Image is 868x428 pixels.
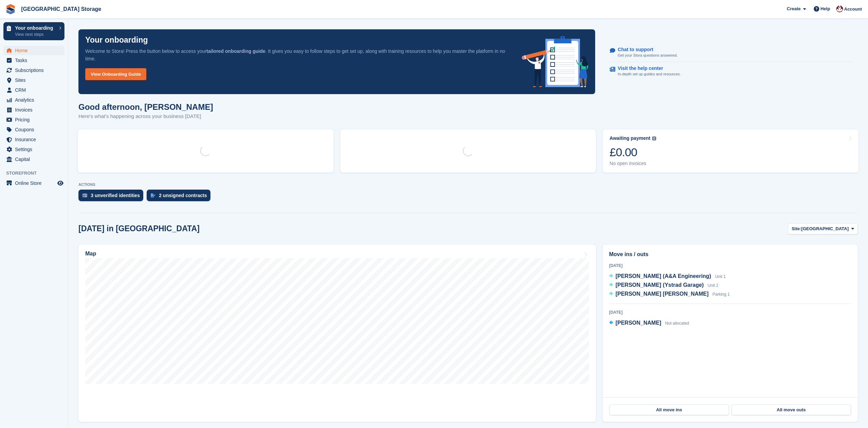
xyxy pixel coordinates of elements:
a: View Onboarding Guide [85,68,146,80]
a: All move outs [732,404,851,415]
span: Online Store [15,178,56,188]
img: stora-icon-8386f47178a22dfd0bd8f6a31ec36ba5ce8667c1dd55bd0f319d3a0aa187defe.svg [5,4,16,14]
div: 2 unsigned contracts [159,193,207,198]
p: View next steps [15,31,56,38]
a: 2 unsigned contracts [147,190,214,205]
a: menu [3,105,64,115]
span: [GEOGRAPHIC_DATA] [801,225,849,232]
div: 3 unverified identities [91,193,140,198]
div: [DATE] [609,263,851,269]
a: All move ins [609,404,729,415]
strong: tailored onboarding guide [206,48,265,54]
img: icon-info-grey-7440780725fd019a000dd9b08b2336e03edf1995a4989e88bcd33f0948082b44.svg [652,136,656,141]
a: Visit the help center In-depth set up guides and resources. [610,62,851,80]
h2: Map [85,251,96,257]
a: Chat to support Get your Stora questions answered. [610,43,851,62]
span: [PERSON_NAME] [616,320,661,326]
span: Site: [792,225,801,232]
a: menu [3,145,64,154]
span: Sites [15,75,56,85]
div: [DATE] [609,309,851,315]
span: Pricing [15,115,56,124]
span: Parking 1 [712,292,730,297]
span: [PERSON_NAME] (A&A Engineering) [616,273,711,279]
img: verify_identity-adf6edd0f0f0b5bbfe63781bf79b02c33cf7c696d77639b501bdc392416b5a36.svg [83,193,87,197]
span: Account [844,6,862,13]
span: Coupons [15,125,56,134]
a: [PERSON_NAME] (Ystrad Garage) Unit 2 [609,281,719,290]
div: Awaiting payment [609,135,650,141]
p: Your onboarding [85,36,148,44]
span: Capital [15,154,56,164]
a: [PERSON_NAME] (A&A Engineering) Unit 1 [609,272,726,281]
a: Preview store [56,179,64,187]
h2: Move ins / outs [609,250,851,259]
span: [PERSON_NAME] (Ystrad Garage) [616,282,704,288]
p: Visit the help center [618,65,675,71]
p: Chat to support [618,47,672,53]
p: ACTIONS [78,182,858,187]
span: Invoices [15,105,56,115]
p: Get your Stora questions answered. [618,53,677,58]
a: 3 unverified identities [78,190,147,205]
h2: [DATE] in [GEOGRAPHIC_DATA] [78,224,200,233]
p: Here's what's happening across your business [DATE] [78,113,213,120]
a: menu [3,65,64,75]
span: Settings [15,145,56,154]
a: menu [3,75,64,85]
span: Insurance [15,135,56,144]
a: Your onboarding View next steps [3,22,64,40]
a: menu [3,135,64,144]
span: Unit 2 [708,283,718,288]
a: [PERSON_NAME] Not allocated [609,319,689,328]
a: menu [3,178,64,188]
span: Subscriptions [15,65,56,75]
span: Storefront [6,170,68,177]
div: £0.00 [609,145,656,159]
a: menu [3,125,64,134]
a: menu [3,56,64,65]
div: No open invoices [609,161,656,166]
a: menu [3,154,64,164]
img: onboarding-info-6c161a55d2c0e0a8cae90662b2fe09162a5109e8cc188191df67fb4f79e88e88.svg [522,36,589,87]
p: In-depth set up guides and resources. [618,71,681,77]
h1: Good afternoon, [PERSON_NAME] [78,102,213,112]
span: Create [787,5,800,12]
button: Site: [GEOGRAPHIC_DATA] [788,223,858,235]
a: menu [3,115,64,124]
img: Andrew Lacey [836,5,843,12]
a: menu [3,46,64,55]
a: menu [3,95,64,105]
span: Not allocated [665,321,689,326]
span: Analytics [15,95,56,105]
img: contract_signature_icon-13c848040528278c33f63329250d36e43548de30e8caae1d1a13099fd9432cc5.svg [151,193,156,197]
a: [GEOGRAPHIC_DATA] Storage [18,3,104,15]
span: [PERSON_NAME] [PERSON_NAME] [616,291,709,297]
a: [PERSON_NAME] [PERSON_NAME] Parking 1 [609,290,730,299]
span: Help [821,5,830,12]
a: menu [3,85,64,95]
span: Unit 1 [715,274,725,279]
a: Map [78,245,596,422]
p: Welcome to Stora! Press the button below to access your . It gives you easy to follow steps to ge... [85,47,511,62]
a: Awaiting payment £0.00 No open invoices [603,129,858,173]
span: CRM [15,85,56,95]
p: Your onboarding [15,26,56,30]
span: Tasks [15,56,56,65]
span: Home [15,46,56,55]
